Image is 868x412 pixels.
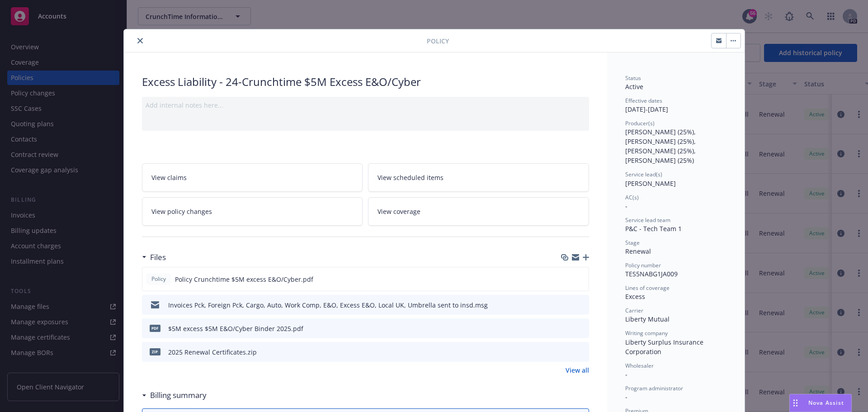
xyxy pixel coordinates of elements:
span: View scheduled items [377,173,443,182]
span: Renewal [625,247,651,256]
div: [DATE] - [DATE] [625,97,726,114]
button: download file [562,275,570,284]
a: View policy changes [142,197,363,226]
span: Writing company [625,329,668,337]
span: View coverage [377,207,420,216]
button: Nova Assist [789,394,852,412]
span: Policy number [625,261,661,269]
span: Stage [625,239,640,246]
span: View claims [151,173,187,182]
span: [PERSON_NAME] (25%), [PERSON_NAME] (25%), [PERSON_NAME] (25%), [PERSON_NAME] (25%) [625,128,698,165]
div: Add internal notes here... [146,100,585,110]
button: preview file [577,324,585,333]
div: Excess Liability - 24-Crunchtime $5M Excess E&O/Cyber [142,74,589,90]
button: download file [563,300,570,310]
button: preview file [577,300,585,310]
span: [PERSON_NAME] [625,179,676,188]
a: View coverage [368,197,589,226]
div: Files [142,251,166,263]
span: Policy [427,36,449,46]
span: Effective dates [625,97,662,104]
span: Excess [625,292,645,301]
span: Producer(s) [625,119,655,127]
div: Drag to move [790,394,801,412]
button: download file [563,324,570,333]
span: Service lead(s) [625,170,662,178]
span: Lines of coverage [625,284,670,292]
span: Status [625,74,641,82]
span: P&C - Tech Team 1 [625,224,682,233]
span: TES5NABG1JA009 [625,270,678,278]
span: Active [625,82,643,91]
span: Carrier [625,307,643,314]
span: - [625,202,627,210]
a: View all [566,365,589,375]
button: preview file [577,275,585,284]
span: Liberty Mutual [625,315,670,323]
div: Invoices Pck, Foreign Pck, Cargo, Auto, Work Comp, E&O, Excess E&O, Local UK, Umbrella sent to in... [168,300,488,310]
span: Liberty Surplus Insurance Corporation [625,338,705,356]
span: zip [150,348,160,355]
div: Billing summary [142,389,207,401]
span: Service lead team [625,216,670,224]
span: - [625,370,627,379]
span: View policy changes [151,207,212,216]
div: 2025 Renewal Certificates.zip [168,347,257,357]
span: AC(s) [625,194,639,201]
button: preview file [577,347,585,357]
span: - [625,393,627,401]
span: Policy [150,275,168,283]
span: Wholesaler [625,362,654,369]
h3: Files [150,251,166,263]
a: View claims [142,163,363,192]
h3: Billing summary [150,389,207,401]
div: $5M excess $5M E&O/Cyber Binder 2025.pdf [168,324,303,333]
span: pdf [150,325,160,331]
button: download file [563,347,570,357]
a: View scheduled items [368,163,589,192]
span: Program administrator [625,384,683,392]
button: close [135,35,146,46]
span: Nova Assist [808,399,844,407]
span: Policy Crunchtime $5M excess E&O/Cyber.pdf [175,275,313,284]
